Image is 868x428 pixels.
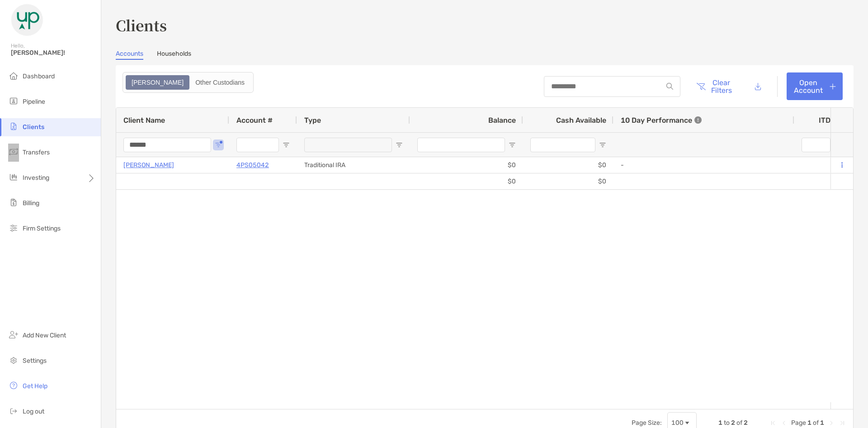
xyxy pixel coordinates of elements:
[509,141,516,149] button: Open Filter Menu
[410,173,523,189] div: $0
[8,172,19,183] img: investing icon
[744,419,748,427] span: 2
[8,70,19,81] img: dashboard icon
[236,116,273,125] span: Account #
[787,72,843,100] a: Open Account
[523,173,613,189] div: $0
[123,72,254,93] div: segmented control
[23,382,47,390] span: Get Help
[123,116,165,125] span: Client Name
[828,419,835,427] div: Next Page
[671,419,684,427] div: 100
[8,222,19,233] img: firm-settings icon
[417,138,505,152] input: Balance Filter Input
[8,355,19,365] img: settings icon
[819,116,841,125] div: ITD
[23,408,44,415] span: Log out
[116,14,854,35] h3: Clients
[8,197,19,208] img: billing icon
[820,419,824,427] span: 1
[556,116,606,125] span: Cash Available
[621,108,702,132] div: 10 Day Performance
[236,138,279,152] input: Account # Filter Input
[123,159,174,171] a: [PERSON_NAME]
[127,76,189,89] div: Zoe
[410,157,523,173] div: $0
[23,332,66,339] span: Add New Client
[23,98,45,106] span: Pipeline
[8,146,19,157] img: transfers icon
[718,419,722,427] span: 1
[190,76,250,89] div: Other Custodians
[23,72,55,80] span: Dashboard
[807,419,811,427] span: 1
[530,138,595,152] input: Cash Available Filter Input
[769,419,777,427] div: First Page
[297,157,410,173] div: Traditional IRA
[8,380,19,391] img: get-help icon
[488,116,516,125] span: Balance
[23,149,50,156] span: Transfers
[11,49,95,57] span: [PERSON_NAME]!
[780,419,788,427] div: Previous Page
[8,121,19,132] img: clients icon
[724,419,730,427] span: to
[23,199,39,207] span: Billing
[8,405,19,416] img: logout icon
[689,72,739,100] button: Clear Filters
[283,141,290,149] button: Open Filter Menu
[736,419,742,427] span: of
[23,225,61,232] span: Firm Settings
[116,50,143,60] a: Accounts
[123,138,211,152] input: Client Name Filter Input
[8,96,19,106] img: pipeline icon
[523,157,613,173] div: $0
[157,50,191,60] a: Households
[839,419,846,427] div: Last Page
[304,116,321,125] span: Type
[23,174,49,182] span: Investing
[215,141,222,149] button: Open Filter Menu
[813,419,819,427] span: of
[791,419,806,427] span: Page
[794,157,849,173] div: 0%
[599,141,606,149] button: Open Filter Menu
[666,83,673,90] img: input icon
[8,329,19,340] img: add_new_client icon
[23,123,44,131] span: Clients
[236,159,269,171] a: 4PS05042
[802,138,830,152] input: ITD Filter Input
[11,4,43,36] img: Zoe Logo
[632,419,662,427] div: Page Size:
[621,158,787,173] div: -
[731,419,735,427] span: 2
[23,357,47,365] span: Settings
[396,141,403,149] button: Open Filter Menu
